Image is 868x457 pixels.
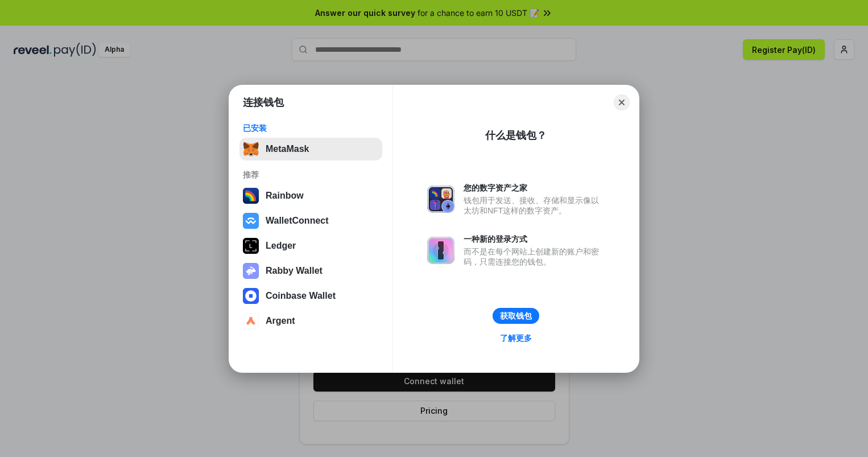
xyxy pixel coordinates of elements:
div: 了解更多 [500,333,532,343]
button: Coinbase Wallet [239,285,382,307]
img: svg+xml,%3Csvg%20width%3D%22120%22%20height%3D%22120%22%20viewBox%3D%220%200%20120%20120%22%20fil... [243,188,259,204]
button: Close [614,94,630,110]
div: 获取钱包 [500,311,532,321]
img: svg+xml,%3Csvg%20xmlns%3D%22http%3A%2F%2Fwww.w3.org%2F2000%2Fsvg%22%20fill%3D%22none%22%20viewBox... [243,263,259,279]
h1: 连接钱包 [243,96,284,109]
img: svg+xml,%3Csvg%20width%3D%2228%22%20height%3D%2228%22%20viewBox%3D%220%200%2028%2028%22%20fill%3D... [243,313,259,329]
a: 了解更多 [493,331,539,345]
button: Rainbow [239,184,382,207]
div: 钱包用于发送、接收、存储和显示像以太坊和NFT这样的数字资产。 [464,195,605,216]
img: svg+xml,%3Csvg%20fill%3D%22none%22%20height%3D%2233%22%20viewBox%3D%220%200%2035%2033%22%20width%... [243,141,259,157]
div: 已安装 [243,123,379,133]
button: 获取钱包 [493,308,539,324]
img: svg+xml,%3Csvg%20xmlns%3D%22http%3A%2F%2Fwww.w3.org%2F2000%2Fsvg%22%20width%3D%2228%22%20height%3... [243,238,259,254]
div: 一种新的登录方式 [464,234,605,244]
button: MetaMask [239,138,382,160]
div: Argent [266,316,295,326]
div: MetaMask [266,144,309,154]
button: Rabby Wallet [239,260,382,282]
div: 什么是钱包？ [485,129,547,142]
div: Coinbase Wallet [266,291,336,301]
img: svg+xml,%3Csvg%20xmlns%3D%22http%3A%2F%2Fwww.w3.org%2F2000%2Fsvg%22%20fill%3D%22none%22%20viewBox... [427,186,454,213]
button: WalletConnect [239,209,382,232]
div: 您的数字资产之家 [464,183,605,193]
div: WalletConnect [266,216,329,226]
button: Argent [239,310,382,332]
div: Rabby Wallet [266,266,323,276]
div: 推荐 [243,170,379,180]
div: 而不是在每个网站上创建新的账户和密码，只需连接您的钱包。 [464,246,605,267]
div: Rainbow [266,191,304,201]
img: svg+xml,%3Csvg%20xmlns%3D%22http%3A%2F%2Fwww.w3.org%2F2000%2Fsvg%22%20fill%3D%22none%22%20viewBox... [427,237,454,264]
div: Ledger [266,241,296,251]
img: svg+xml,%3Csvg%20width%3D%2228%22%20height%3D%2228%22%20viewBox%3D%220%200%2028%2028%22%20fill%3D... [243,213,259,229]
button: Ledger [239,234,382,257]
img: svg+xml,%3Csvg%20width%3D%2228%22%20height%3D%2228%22%20viewBox%3D%220%200%2028%2028%22%20fill%3D... [243,288,259,304]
